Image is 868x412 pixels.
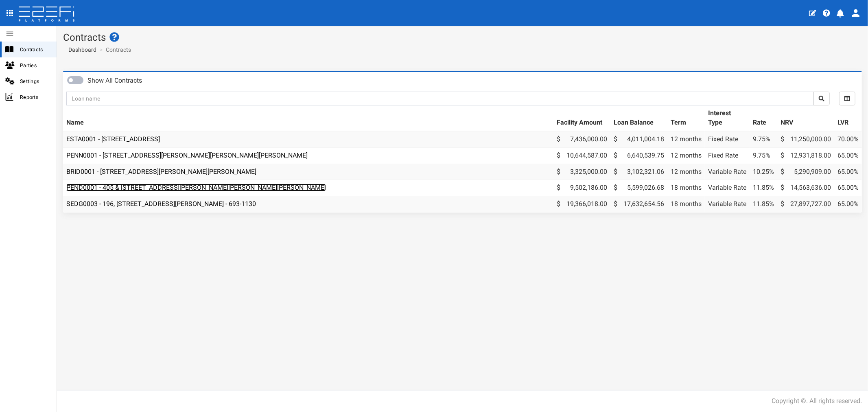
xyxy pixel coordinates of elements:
td: 9.75% [750,147,777,164]
td: 11.85% [750,180,777,196]
td: 10.25% [750,164,777,180]
td: 65.00% [834,196,862,212]
th: Rate [750,105,777,131]
td: 3,102,321.06 [610,164,667,180]
span: Contracts [20,45,50,54]
td: 12,931,818.00 [777,147,834,164]
th: Facility Amount [553,105,610,131]
td: 4,011,004.18 [610,131,667,147]
span: Dashboard [65,46,96,53]
span: Reports [20,92,50,102]
td: 12 months [667,164,705,180]
a: BRID0001 - [STREET_ADDRESS][PERSON_NAME][PERSON_NAME] [66,168,256,175]
td: 9.75% [750,131,777,147]
td: 12 months [667,147,705,164]
td: 5,599,026.68 [610,180,667,196]
td: 6,640,539.75 [610,147,667,164]
td: 10,644,587.00 [553,147,610,164]
td: Variable Rate [705,164,750,180]
li: Contracts [98,46,131,54]
td: 65.00% [834,180,862,196]
td: 7,436,000.00 [553,131,610,147]
td: 19,366,018.00 [553,196,610,212]
a: PEND0001 - 405 & [STREET_ADDRESS][PERSON_NAME][PERSON_NAME][PERSON_NAME] [66,184,326,191]
td: 3,325,000.00 [553,164,610,180]
td: 11,250,000.00 [777,131,834,147]
h1: Contracts [63,32,862,43]
span: Parties [20,61,50,70]
td: 12 months [667,131,705,147]
th: LVR [834,105,862,131]
input: Loan name [66,92,814,105]
td: 65.00% [834,164,862,180]
td: 18 months [667,196,705,212]
th: Name [63,105,553,131]
td: Fixed Rate [705,147,750,164]
a: ESTA0001 - [STREET_ADDRESS] [66,135,160,143]
td: 18 months [667,180,705,196]
td: 5,290,909.00 [777,164,834,180]
span: Settings [20,77,50,86]
th: Loan Balance [610,105,667,131]
td: Variable Rate [705,196,750,212]
td: 17,632,654.56 [610,196,667,212]
a: PENN0001 - [STREET_ADDRESS][PERSON_NAME][PERSON_NAME][PERSON_NAME] [66,151,308,159]
th: Interest Type [705,105,750,131]
td: 9,502,186.00 [553,180,610,196]
td: 65.00% [834,147,862,164]
td: 14,563,636.00 [777,180,834,196]
a: SEDG0003 - 196, [STREET_ADDRESS][PERSON_NAME] - 693-1130 [66,200,256,208]
th: Term [667,105,705,131]
td: 70.00% [834,131,862,147]
td: 11.85% [750,196,777,212]
td: Fixed Rate [705,131,750,147]
td: 27,897,727.00 [777,196,834,212]
a: Dashboard [65,46,96,54]
th: NRV [777,105,834,131]
div: Copyright ©. All rights reserved. [772,397,862,406]
label: Show All Contracts [87,76,142,85]
td: Variable Rate [705,180,750,196]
